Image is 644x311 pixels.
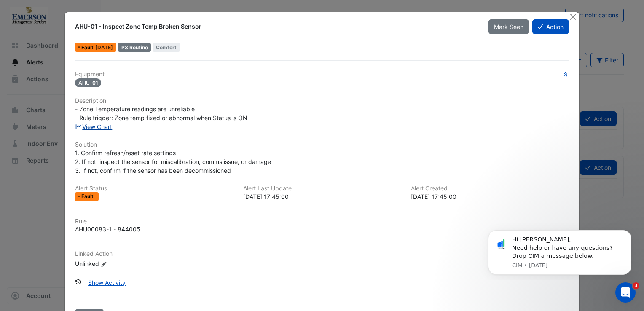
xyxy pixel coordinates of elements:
span: - Zone Temperature readings are unreliable - Rule trigger: Zone temp fixed or abnormal when Statu... [75,105,247,121]
span: Mon 17-Feb-2025 17:45 GMT [95,44,113,51]
h6: Linked Action [75,250,569,257]
button: Action [532,19,569,34]
div: AHU-01 - Inspect Zone Temp Broken Sensor [75,22,478,31]
div: [DATE] 17:45:00 [243,192,401,201]
iframe: Intercom live chat [615,282,636,303]
a: View Chart [75,123,113,130]
div: [DATE] 17:45:00 [411,192,569,201]
iframe: Intercom notifications message [475,223,644,280]
span: Fault [81,45,95,50]
button: Mark Seen [488,19,529,34]
h6: Alert Last Update [243,185,401,192]
span: 3 [633,282,639,289]
button: Close [569,12,577,21]
div: AHU00083-1 - 844005 [75,225,140,233]
h6: Description [75,97,569,105]
span: AHU-01 [75,78,102,87]
span: Mark Seen [494,23,523,30]
span: Fault [81,194,95,199]
div: Unlinked [75,259,176,268]
h6: Alert Status [75,185,233,192]
span: Comfort [153,43,180,52]
button: Show Activity [83,275,131,290]
h6: Equipment [75,71,569,78]
fa-icon: Edit Linked Action [101,261,107,267]
span: 1. Confirm refresh/reset rate settings 2. If not, inspect the sensor for miscalibration, comms is... [75,149,271,174]
h6: Rule [75,218,569,225]
h6: Solution [75,141,569,148]
div: P3 Routine [118,43,151,52]
h6: Alert Created [411,185,569,192]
